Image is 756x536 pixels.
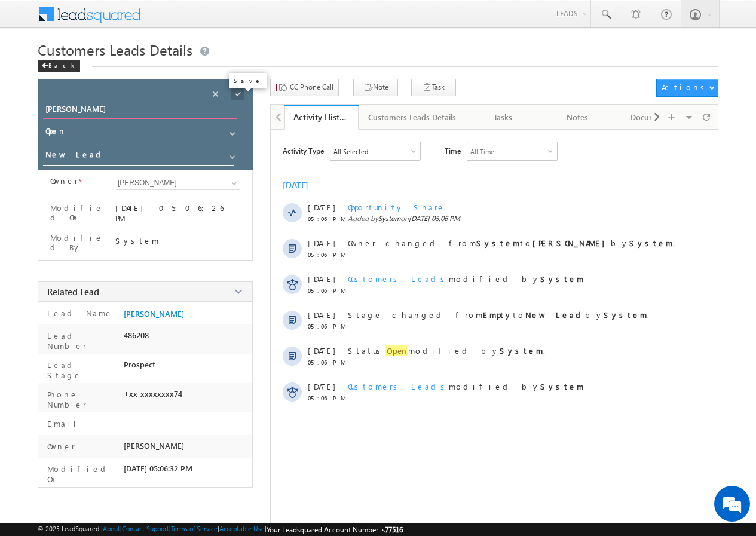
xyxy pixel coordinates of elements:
[308,238,335,248] span: [DATE]
[308,381,335,391] span: [DATE]
[476,110,530,124] div: Tasks
[348,310,649,320] span: Stage changed from to by .
[224,125,238,137] a: Show All Items
[20,63,50,78] img: d_60004797649_company_0_60004797649
[308,287,344,294] span: 05:06 PM
[124,330,149,340] span: 486208
[353,79,398,96] button: Note
[124,389,182,399] span: +xx-xxxxxxxx74
[411,79,456,96] button: Task
[43,102,237,119] input: Opportunity Name Opportunity Name
[308,359,344,366] span: 05:06 PM
[44,330,119,351] label: Lead Number
[541,105,615,130] a: Notes
[44,464,119,484] label: Modified On
[196,6,225,35] div: Minimize live chat window
[409,214,460,223] span: [DATE] 05:06 PM
[625,110,678,124] div: Documents
[662,82,709,93] div: Actions
[500,345,543,356] strong: System
[103,525,120,532] a: About
[124,309,184,318] a: [PERSON_NAME]
[284,105,359,128] li: Activity History
[224,148,238,160] a: Show All Items
[234,76,262,85] p: Save
[445,142,461,160] span: Time
[293,111,350,122] div: Activity History
[124,360,155,369] span: Prospect
[50,176,78,186] label: Owner
[38,60,80,72] div: Back
[38,40,192,59] span: Customers Leads Details
[348,345,545,356] span: Status modified by .
[615,105,689,130] a: Documents
[171,525,218,532] a: Terms of Service
[62,63,201,78] div: Leave a message
[348,381,584,391] span: modified by
[476,238,520,248] strong: System
[540,381,584,391] strong: System
[225,177,240,189] a: Show All Items
[16,111,218,358] textarea: Type your message and click 'Submit'
[283,179,322,191] div: [DATE]
[175,368,217,384] em: Submit
[525,310,585,320] strong: New Lead
[283,142,324,160] span: Activity Type
[270,79,339,96] button: CC Phone Call
[124,464,192,473] span: [DATE] 05:06:32 PM
[368,110,456,124] div: Customers Leads Details
[359,105,467,130] a: Customers Leads Details
[308,345,335,356] span: [DATE]
[308,202,335,212] span: [DATE]
[44,441,75,451] label: Owner
[629,238,673,248] strong: System
[44,308,113,318] label: Lead Name
[348,274,449,284] span: Customers Leads
[115,203,240,223] div: [DATE] 05:06:26 PM
[290,82,333,93] span: CC Phone Call
[330,142,420,160] div: All Selected
[308,394,344,402] span: 05:06 PM
[656,79,718,97] button: Actions
[43,147,234,166] input: Stage
[308,274,335,284] span: [DATE]
[38,525,403,534] span: © 2025 LeadSquared | | | | |
[115,176,240,190] input: Type to Search
[532,238,611,248] strong: [PERSON_NAME]
[44,360,119,380] label: Lead Stage
[467,105,541,130] a: Tasks
[43,124,234,142] input: Status
[348,274,584,284] span: modified by
[385,525,403,534] span: 77516
[124,441,184,451] span: [PERSON_NAME]
[378,214,400,223] span: System
[348,202,445,212] span: Opportunity Share
[348,238,675,248] span: Owner changed from to by .
[122,525,169,532] a: Contact Support
[44,389,119,409] label: Phone Number
[470,148,494,155] div: All Time
[348,214,696,223] span: Added by on
[219,525,265,532] a: Acceptable Use
[308,215,344,222] span: 05:06 PM
[348,381,449,391] span: Customers Leads
[308,310,335,320] span: [DATE]
[540,274,584,284] strong: System
[333,148,368,155] div: All Selected
[604,310,647,320] strong: System
[267,525,403,534] span: Your Leadsquared Account Number is
[550,110,604,124] div: Notes
[284,105,359,130] a: Activity History
[308,251,344,258] span: 05:06 PM
[483,310,513,320] strong: Empty
[50,233,105,252] label: Modified By
[44,418,85,428] label: Email
[50,203,105,222] label: Modified On
[115,235,240,246] div: System
[385,345,408,356] span: Open
[47,286,99,298] span: Related Lead
[308,323,344,330] span: 05:06 PM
